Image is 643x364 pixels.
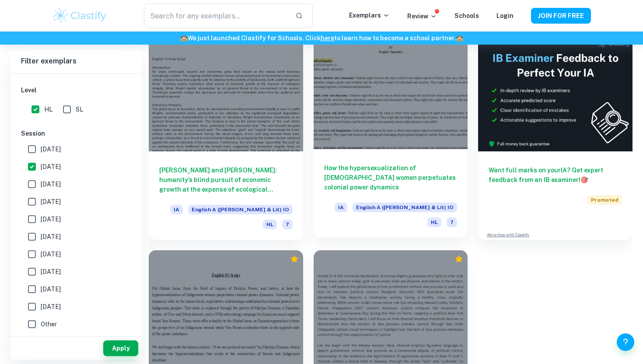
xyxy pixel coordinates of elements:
[478,36,633,151] img: Thumbnail
[353,203,457,212] span: English A ([PERSON_NAME] & Lit) IO
[2,33,641,43] h6: We just launched Clastify for Schools. Click to learn how to become a school partner.
[76,105,83,114] span: SL
[580,176,588,183] span: 🎯
[41,179,61,189] span: [DATE]
[349,10,390,20] p: Exemplars
[454,12,479,19] a: Schools
[188,205,293,214] span: English A ([PERSON_NAME] & Lit) IO
[531,8,591,24] button: JOIN FOR FREE
[587,195,622,205] span: Promoted
[149,36,303,240] a: [PERSON_NAME] and [PERSON_NAME]: humanity’s blind pursuit of economic growth at the expense of ec...
[282,220,293,229] span: 7
[314,36,468,240] a: How the hypersexualization of [DEMOGRAPHIC_DATA] women perpetuates colonial power dynamicsIAEngli...
[41,214,61,224] span: [DATE]
[41,267,61,276] span: [DATE]
[21,85,131,95] h6: Level
[321,35,334,42] a: here
[263,220,277,229] span: HL
[454,255,463,263] div: Premium
[324,163,458,192] h6: How the hypersexualization of [DEMOGRAPHIC_DATA] women perpetuates colonial power dynamics
[41,197,61,206] span: [DATE]
[10,49,142,73] h6: Filter exemplars
[487,232,529,238] a: Advertise with Clastify
[617,333,634,351] button: Help and Feedback
[41,232,61,241] span: [DATE]
[41,302,61,311] span: [DATE]
[456,35,463,42] span: 🏫
[144,3,288,28] input: Search for any exemplars...
[159,165,293,194] h6: [PERSON_NAME] and [PERSON_NAME]: humanity’s blind pursuit of economic growth at the expense of ec...
[447,217,457,227] span: 7
[180,35,188,42] span: 🏫
[41,162,61,171] span: [DATE]
[103,340,138,356] button: Apply
[427,217,441,227] span: HL
[489,165,622,185] h6: Want full marks on your IA ? Get expert feedback from an IB examiner!
[170,205,183,214] span: IA
[41,249,61,259] span: [DATE]
[41,144,61,154] span: [DATE]
[21,129,131,138] h6: Session
[478,36,633,240] a: Want full marks on yourIA? Get expert feedback from an IB examiner!PromotedAdvertise with Clastify
[41,284,61,294] span: [DATE]
[52,7,108,24] img: Clastify logo
[41,319,57,329] span: Other
[335,203,347,212] span: IA
[44,105,52,114] span: HL
[407,11,437,21] p: Review
[496,12,514,19] a: Login
[290,255,299,263] div: Premium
